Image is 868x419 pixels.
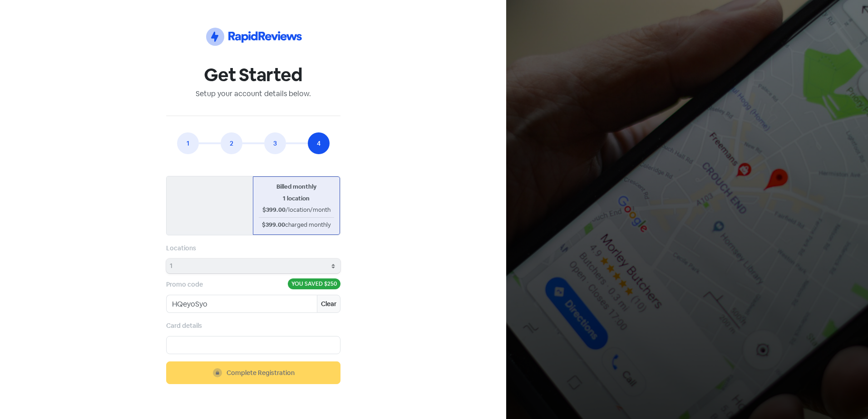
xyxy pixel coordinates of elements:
span: /location/month [198,205,243,213]
span: You saved $250 [288,278,340,289]
div: Billed yearly [172,182,247,191]
div: $399.00 [259,205,334,214]
div: $3990.00 [172,220,247,229]
a: 3 [264,132,286,154]
div: $399.00 [259,220,334,229]
h1: Get Started [166,64,340,86]
iframe: Secure card payment input frame [172,340,335,348]
div: Billed monthly [259,182,334,191]
div: 1 location [172,194,247,203]
span: /location/month [286,206,330,214]
label: Card details [166,321,202,331]
span: (save 17%) [212,182,241,190]
div: 1 location [259,194,334,203]
span: charged yearly [203,220,243,228]
span: Setup your account details below. [196,89,311,98]
div: $332.50 [172,205,247,214]
a: 4 [308,132,330,154]
input: Promo code [166,295,317,313]
span: Complete Registration [227,368,295,378]
span: charged monthly [285,221,331,229]
label: Locations [166,244,196,253]
button: Complete Registration [166,361,340,384]
button: Clear [317,295,340,313]
label: Promo code [166,280,203,289]
a: 1 [177,132,199,154]
a: 2 [221,132,242,154]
